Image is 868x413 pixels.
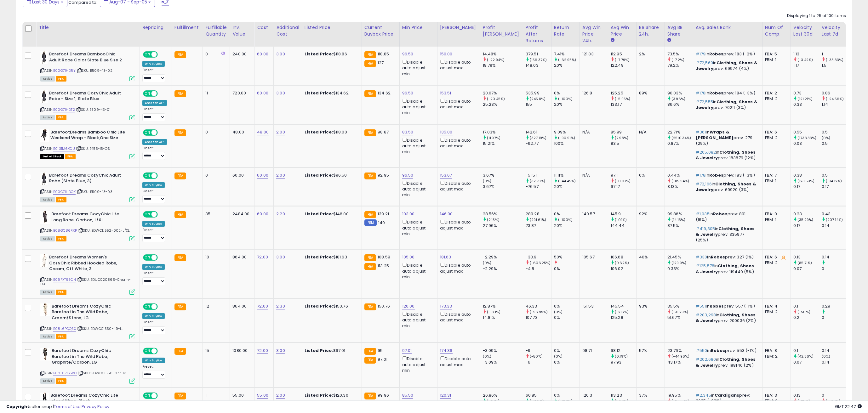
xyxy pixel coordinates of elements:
[530,96,545,101] small: (245.8%)
[142,24,169,31] div: Repricing
[49,173,126,186] b: Barefoot Dreams CozyChic Adult Robe (Slate Blue, 3)
[142,61,165,67] div: Win BuyBox
[40,76,55,82] span: All listings currently available for purchase on Amazon
[378,211,389,217] span: 139.21
[82,404,109,410] a: Privacy Policy
[822,51,847,57] div: 1
[440,59,475,71] div: Disable auto adjust max
[483,129,523,135] div: 17.03%
[526,24,549,44] div: Profit After Returns
[526,63,551,68] div: 148.03
[554,141,580,146] div: 100%
[793,129,819,135] div: 0.55
[797,178,814,184] small: (123.53%)
[667,129,693,135] div: 22.71%
[142,139,167,145] div: Amazon AI *
[402,303,415,309] a: 120.00
[487,96,505,101] small: (-20.45%)
[40,173,135,202] div: ASIN:
[51,211,128,224] b: Barefoot Dreams CozyChic Lite Long Robe, Carbon, L/XL
[671,96,685,101] small: (3.96%)
[402,51,414,57] a: 96.50
[53,189,76,195] a: B00G71HDQK
[305,90,333,96] b: Listed Price:
[611,90,636,96] div: 125.25
[611,129,636,135] div: 85.99
[205,90,225,96] div: 11
[40,115,55,120] span: All listings currently available for purchase on Amazon
[40,303,50,316] img: 41OFpdyWEzL._SL40_.jpg
[671,57,684,62] small: (-7.2%)
[77,68,112,73] span: | SKU: B509-43-02
[276,392,285,399] a: 2.00
[364,24,397,37] div: Current Buybox Price
[696,99,757,110] span: Clothing, Shoes & Jewelry
[56,197,66,202] span: FBA
[483,102,523,107] div: 25.23%
[483,141,523,146] div: 15.21%
[53,371,77,376] a: B08L6RF7WC
[696,99,713,105] span: #72,555
[611,24,634,37] div: Avg Win Price
[440,137,475,149] div: Disable auto adjust max
[667,141,693,146] div: 0.87%
[667,37,671,43] small: Avg BB Share.
[142,146,167,160] div: Preset:
[483,51,523,57] div: 14.48%
[402,348,412,354] a: 97.01
[40,51,48,64] img: 31-dZHeWCDL._SL40_.jpg
[526,102,551,107] div: 155
[440,180,475,192] div: Disable auto adjust max
[765,24,788,37] div: Num of Comp.
[558,57,576,62] small: (-62.95%)
[144,91,151,96] span: ON
[554,211,580,217] div: 0%
[765,96,786,102] div: FBM: 2
[305,24,359,31] div: Listed Price
[639,129,660,135] div: N/A
[765,178,786,184] div: FBM: 1
[696,211,710,217] span: #1,035
[440,129,453,135] a: 135.00
[615,178,631,184] small: (-0.07%)
[487,135,500,140] small: (11.97%)
[205,51,225,57] div: 0
[483,63,523,68] div: 18.79%
[402,137,432,155] div: Disable auto adjust min
[639,211,660,217] div: 92%
[558,96,573,101] small: (-100%)
[440,303,452,309] a: 173.33
[611,102,636,107] div: 133.17
[305,211,357,217] div: $146.00
[402,98,432,116] div: Disable auto adjust min
[144,130,151,135] span: ON
[826,57,843,62] small: (-33.33%)
[487,57,505,62] small: (-22.94%)
[257,129,269,135] a: 48.00
[667,102,693,107] div: 86.6%
[526,211,551,217] div: 289.28
[615,135,628,140] small: (2.98%)
[305,51,357,57] div: $118.86
[257,303,268,309] a: 72.00
[765,51,786,57] div: FBA: 5
[671,178,689,184] small: (-85.94%)
[822,135,831,140] small: (0%)
[205,173,225,178] div: 0
[826,96,844,101] small: (-24.56%)
[483,184,523,190] div: 3.67%
[205,211,225,217] div: 35
[276,129,285,135] a: 2.00
[558,135,575,140] small: (-90.91%)
[53,68,76,73] a: B00G71HDRY
[53,228,77,233] a: B08GC86RXP
[77,189,113,194] span: | SKU: B509-43-03.
[40,393,49,405] img: 31onUX5I4jL._SL40_.jpg
[378,51,389,57] span: 118.85
[305,172,333,178] b: Listed Price:
[582,90,603,96] div: 126.8
[56,76,66,82] span: FBA
[402,172,414,178] a: 96.50
[582,211,603,217] div: 140.57
[402,211,415,217] a: 103.00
